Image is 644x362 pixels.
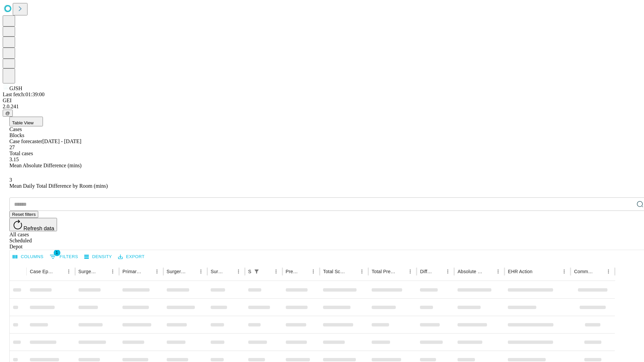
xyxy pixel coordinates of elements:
span: 27 [9,144,15,150]
button: Sort [55,267,64,276]
button: Menu [604,267,613,276]
button: Refresh data [9,218,57,231]
button: Sort [299,267,309,276]
button: Sort [396,267,406,276]
div: Absolute Difference [458,269,483,274]
button: Sort [187,267,196,276]
div: Total Scheduled Duration [323,269,347,274]
button: Sort [484,267,493,276]
button: Menu [559,267,569,276]
button: Show filters [252,267,261,276]
div: Difference [420,269,433,274]
button: Sort [533,267,542,276]
span: Mean Absolute Difference (mins) [9,163,82,168]
span: 3.15 [9,157,19,162]
button: Menu [64,267,73,276]
button: Export [116,252,146,262]
button: Menu [443,267,452,276]
div: Scheduled In Room Duration [248,269,251,274]
div: 1 active filter [252,267,261,276]
button: Menu [357,267,367,276]
button: Sort [262,267,271,276]
span: Case forecaster [9,138,42,144]
button: Show filters [48,251,80,262]
button: Menu [309,267,318,276]
div: Primary Service [122,269,142,274]
span: 3 [9,177,12,183]
button: Menu [271,267,281,276]
button: Reset filters [9,211,38,218]
div: Surgery Date [211,269,224,274]
div: Total Predicted Duration [372,269,396,274]
button: Menu [196,267,206,276]
button: Sort [143,267,152,276]
div: Predicted In Room Duration [286,269,299,274]
button: Sort [594,267,604,276]
span: Mean Daily Total Difference by Room (mins) [9,183,108,189]
button: Sort [224,267,234,276]
span: Reset filters [12,212,36,217]
div: EHR Action [508,269,532,274]
div: 2.0.241 [3,104,641,110]
div: Comments [574,269,593,274]
span: Table View [12,120,34,125]
span: [DATE] - [DATE] [42,138,81,144]
button: Menu [406,267,415,276]
button: Sort [99,267,108,276]
span: Refresh data [23,226,54,231]
button: Sort [434,267,443,276]
span: @ [5,111,10,116]
button: @ [3,110,13,117]
button: Menu [152,267,162,276]
span: Total cases [9,150,33,156]
button: Sort [348,267,357,276]
span: GJSH [9,85,22,91]
button: Select columns [11,252,45,262]
span: 1 [54,249,60,256]
button: Menu [108,267,117,276]
div: Case Epic Id [30,269,54,274]
button: Menu [234,267,243,276]
button: Table View [9,117,43,126]
div: GEI [3,98,641,104]
span: Last fetch: 01:39:00 [3,92,45,97]
div: Surgeon Name [78,269,98,274]
button: Density [83,252,114,262]
div: Surgery Name [167,269,186,274]
button: Menu [493,267,503,276]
